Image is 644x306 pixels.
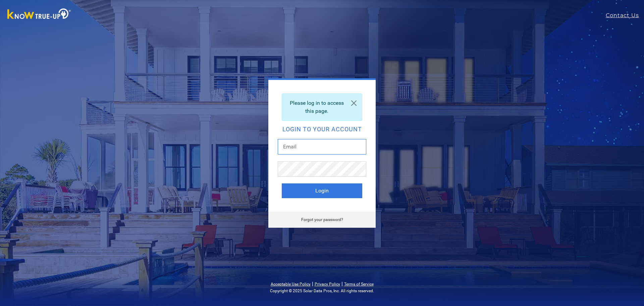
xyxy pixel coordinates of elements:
a: Acceptable Use Policy [271,282,311,287]
input: Email [278,139,366,155]
img: Know True-Up [4,7,74,22]
a: Forgot your password? [301,217,343,222]
a: Contact Us [606,11,644,19]
button: Login [282,183,362,198]
a: Close [346,94,362,113]
h2: Login to your account [282,126,362,132]
a: Privacy Policy [315,282,340,287]
div: Please log in to access this page. [282,93,362,121]
span: | [312,280,313,287]
span: | [341,280,343,287]
a: Terms of Service [344,282,374,287]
